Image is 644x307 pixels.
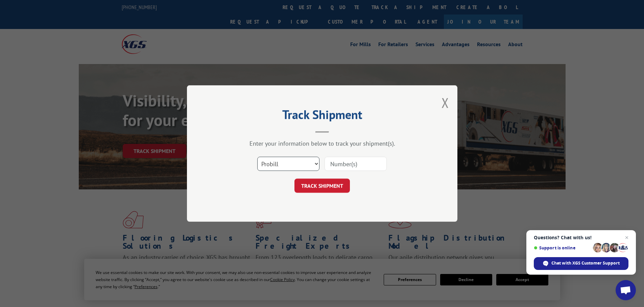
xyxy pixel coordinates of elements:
[534,257,628,270] div: Chat with XGS Customer Support
[221,140,424,147] div: Enter your information below to track your shipment(s).
[294,179,350,193] button: TRACK SHIPMENT
[534,245,591,250] span: Support is online
[551,260,620,266] span: Chat with XGS Customer Support
[325,157,387,171] input: Number(s)
[616,280,636,300] div: Open chat
[221,110,424,123] h2: Track Shipment
[534,235,628,240] span: Questions? Chat with us!
[442,94,449,112] button: Close modal
[623,234,631,242] span: Close chat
